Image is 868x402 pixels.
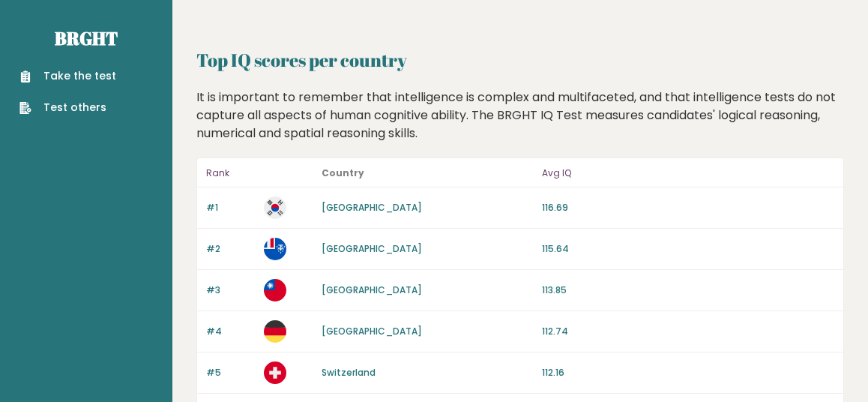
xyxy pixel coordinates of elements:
[191,88,850,142] div: It is important to remember that intelligence is complex and multifaceted, and that intelligence ...
[264,196,286,219] img: kr.svg
[206,325,255,338] p: #4
[264,238,286,260] img: tf.svg
[322,166,364,179] b: Country
[542,366,834,379] p: 112.16
[19,68,116,84] a: Take the test
[55,26,118,50] a: Brght
[19,100,116,115] a: Test others
[264,279,286,301] img: tw.svg
[264,320,286,343] img: de.svg
[322,325,422,337] a: [GEOGRAPHIC_DATA]
[542,283,834,297] p: 113.85
[322,283,422,296] a: [GEOGRAPHIC_DATA]
[206,366,255,379] p: #5
[542,201,834,214] p: 116.69
[196,46,844,73] h2: Top IQ scores per country
[322,242,422,255] a: [GEOGRAPHIC_DATA]
[322,201,422,214] a: [GEOGRAPHIC_DATA]
[542,325,834,338] p: 112.74
[542,164,834,182] p: Avg IQ
[206,201,255,214] p: #1
[542,242,834,256] p: 115.64
[264,361,286,384] img: ch.svg
[206,164,255,182] p: Rank
[206,283,255,297] p: #3
[322,366,376,379] a: Switzerland
[206,242,255,256] p: #2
